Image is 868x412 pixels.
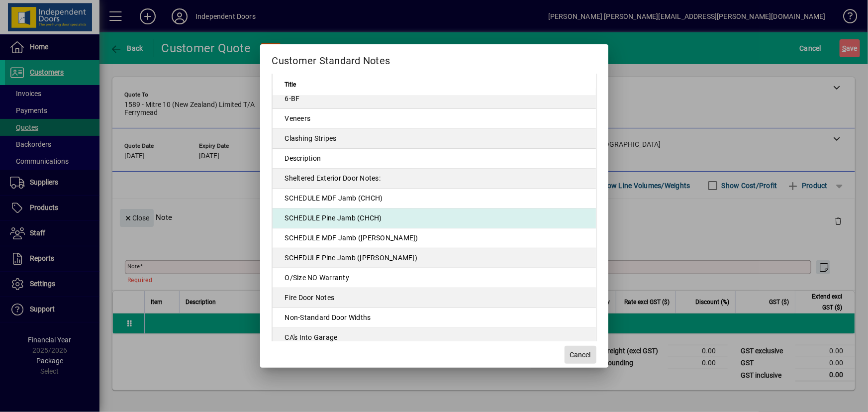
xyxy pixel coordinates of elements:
td: Fire Door Notes [273,288,596,308]
td: SCHEDULE MDF Jamb (CHCH) [273,189,596,208]
button: Cancel [565,346,596,364]
td: SCHEDULE Pine Jamb (CHCH) [273,208,596,228]
td: CA's Into Garage [273,328,596,348]
td: Description [273,149,596,169]
td: SCHEDULE MDF Jamb ([PERSON_NAME]) [273,228,596,248]
td: SCHEDULE Pine Jamb ([PERSON_NAME]) [273,248,596,268]
td: Non-Standard Door Widths [273,308,596,328]
span: Cancel [570,350,591,360]
td: O/Size NO Warranty [273,268,596,288]
h2: Customer Standard Notes [260,44,608,73]
td: Veneers [273,109,596,129]
span: Title [285,79,296,90]
td: 6-BF [273,89,596,109]
td: Sheltered Exterior Door Notes: [273,169,596,189]
td: Clashing Stripes [273,129,596,149]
